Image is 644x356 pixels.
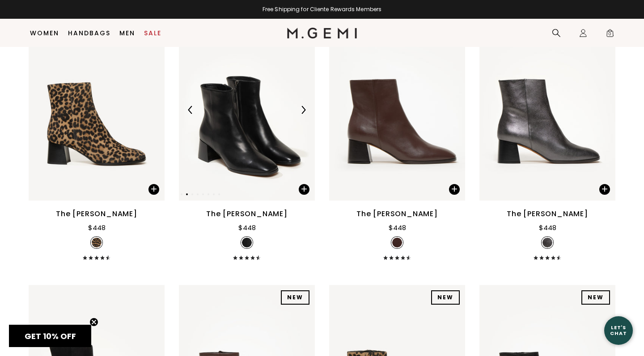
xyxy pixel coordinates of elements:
img: v_7245159137339_SWATCH_50x.jpg [392,238,402,247]
a: Previous ArrowNext ArrowThe [PERSON_NAME]$448 [179,19,315,260]
img: M.Gemi [287,28,357,38]
a: The [PERSON_NAME]$448 [29,19,165,260]
img: v_7389649731643_SWATCH_50x.jpg [92,238,102,247]
div: NEW [431,290,460,305]
div: $448 [389,222,406,233]
span: 0 [606,30,614,39]
span: GET 10% OFF [25,331,76,342]
div: NEW [581,290,610,305]
img: Previous Arrow [186,106,195,114]
img: v_12075_SWATCH_50x.jpg [242,238,252,247]
a: The [PERSON_NAME]$448 [329,19,465,260]
div: The [PERSON_NAME] [206,209,288,219]
a: The [PERSON_NAME]$448 [479,19,615,260]
button: Close teaser [89,318,98,327]
div: Let's Chat [604,325,633,336]
div: GET 10% OFFClose teaser [9,325,91,347]
div: $448 [539,222,556,233]
div: NEW [281,290,309,305]
div: $448 [88,222,106,233]
div: The [PERSON_NAME] [356,209,438,219]
a: Sale [144,29,161,37]
a: Men [119,29,135,37]
div: $448 [238,222,256,233]
img: Next Arrow [299,106,307,114]
a: Women [30,29,59,37]
div: The [PERSON_NAME] [56,209,137,219]
a: Handbags [68,29,110,37]
img: v_7245159596091_SWATCH_50x.jpg [542,238,552,247]
div: The [PERSON_NAME] [507,209,588,219]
